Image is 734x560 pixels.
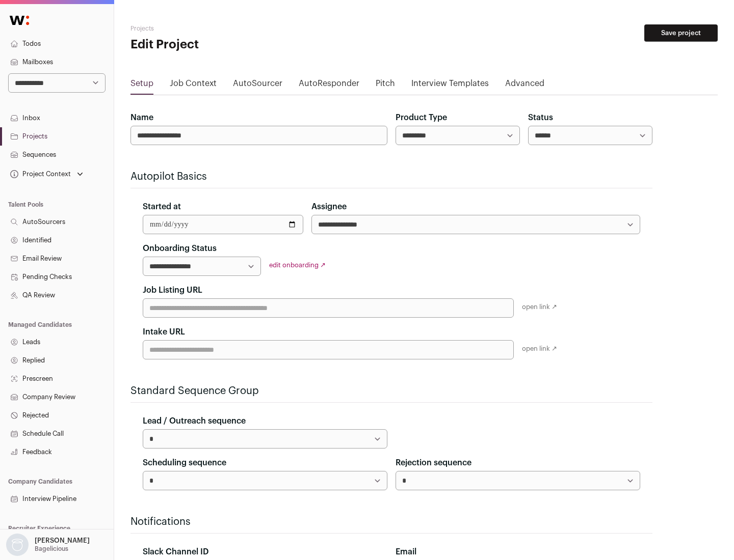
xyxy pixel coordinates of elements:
[505,77,544,94] a: Advanced
[130,170,652,184] h2: Autopilot Basics
[143,415,246,427] label: Lead / Outreach sequence
[35,537,90,545] p: [PERSON_NAME]
[299,77,359,94] a: AutoResponder
[130,384,652,398] h2: Standard Sequence Group
[130,111,153,124] label: Name
[143,546,208,558] label: Slack Channel ID
[644,24,718,42] button: Save project
[8,170,71,178] div: Project Context
[130,77,153,94] a: Setup
[396,546,640,558] div: Email
[143,201,181,213] label: Started at
[376,77,395,94] a: Pitch
[396,111,447,124] label: Product Type
[396,457,471,469] label: Rejection sequence
[528,111,553,124] label: Status
[4,534,92,556] button: Open dropdown
[130,24,326,33] h2: Projects
[143,242,217,255] label: Onboarding Status
[4,10,35,31] img: Wellfound
[35,545,68,553] p: Bagelicious
[143,284,202,296] label: Job Listing URL
[130,515,652,529] h2: Notifications
[311,201,347,213] label: Assignee
[170,77,217,94] a: Job Context
[269,262,326,268] a: edit onboarding ↗
[6,534,29,556] img: nopic.png
[143,326,185,338] label: Intake URL
[130,37,326,53] h1: Edit Project
[411,77,489,94] a: Interview Templates
[143,457,226,469] label: Scheduling sequence
[8,167,85,181] button: Open dropdown
[233,77,282,94] a: AutoSourcer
